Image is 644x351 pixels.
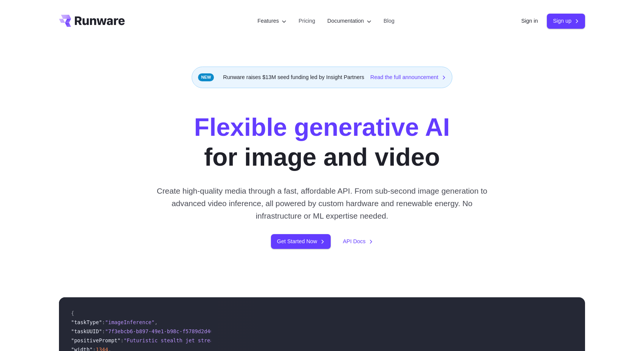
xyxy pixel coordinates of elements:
[384,17,395,25] a: Blog
[194,112,450,172] h1: for image and video
[547,14,585,28] a: Sign up
[71,337,121,343] span: "positivePrompt"
[59,15,125,27] a: Go to /
[105,328,223,334] span: "7f3ebcb6-b897-49e1-b98c-f5789d2d40d7"
[71,328,102,334] span: "taskUUID"
[343,237,373,246] a: API Docs
[521,17,538,25] a: Sign in
[192,67,452,88] div: Runware raises $13M seed funding led by Insight Partners
[102,319,105,325] span: :
[102,328,105,334] span: :
[299,17,315,25] a: Pricing
[271,234,331,249] a: Get Started Now
[154,185,491,222] p: Create high-quality media through a fast, affordable API. From sub-second image generation to adv...
[327,17,372,25] label: Documentation
[194,113,450,141] strong: Flexible generative AI
[71,319,102,325] span: "taskType"
[155,319,158,325] span: ,
[105,319,155,325] span: "imageInference"
[121,337,124,343] span: :
[71,310,74,316] span: {
[124,337,405,343] span: "Futuristic stealth jet streaking through a neon-lit cityscape with glowing purple exhaust"
[370,73,446,82] a: Read the full announcement
[257,17,286,25] label: Features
